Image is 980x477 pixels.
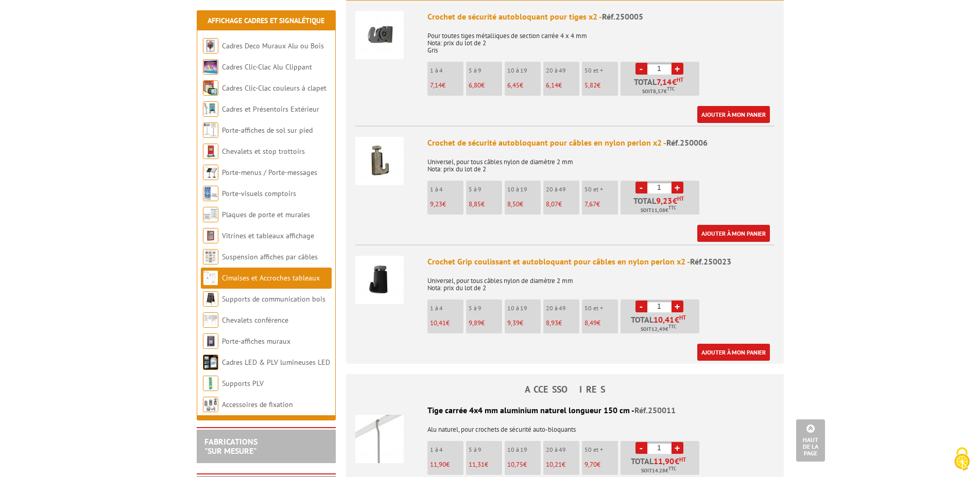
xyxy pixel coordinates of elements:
p: Total [623,78,699,96]
p: 10 à 19 [507,305,541,312]
a: FABRICATIONS"Sur Mesure" [204,436,257,456]
img: Suspension affiches par câbles [203,249,218,264]
span: Soit € [641,325,676,333]
img: Plaques de porte et murales [203,207,218,222]
div: Crochet de sécurité autobloquant pour tiges x2 - [427,11,775,23]
p: 20 à 49 [546,305,579,312]
span: 11,31 [469,460,485,469]
span: 5,82 [584,81,597,90]
span: 14.28 [652,467,665,475]
a: Ajouter à mon panier [697,225,770,242]
a: - [635,442,647,454]
p: € [469,320,502,327]
img: Cadres Clic-Clac couleurs à clapet [203,80,218,96]
a: Cimaises et Accroches tableaux [222,273,320,282]
span: 8,93 [546,319,558,327]
img: Crochet de sécurité autobloquant pour tiges x2 [355,11,404,59]
a: - [635,182,647,193]
img: Accessoires de fixation [203,397,218,412]
span: 8,50 [507,200,520,208]
p: Total [623,457,699,475]
img: Crochet de sécurité autobloquant pour câbles en nylon perlon x2 [355,137,404,185]
span: 9,89 [469,319,481,327]
p: € [430,320,463,327]
p: 10 à 19 [507,186,541,193]
img: Cadres Deco Muraux Alu ou Bois [203,38,218,54]
a: Supports PLV [222,379,264,388]
a: Ajouter à mon panier [697,344,770,361]
p: € [507,201,541,208]
a: Cadres et Présentoirs Extérieur [222,104,319,114]
a: Chevalets et stop trottoirs [222,147,305,156]
sup: HT [679,456,686,463]
a: + [672,301,683,312]
span: 11,90 [654,457,675,465]
p: € [546,461,579,468]
span: 11,08 [651,206,665,215]
a: Supports de communication bois [222,294,325,304]
img: Cadres Clic-Clac Alu Clippant [203,59,218,75]
p: € [546,201,579,208]
p: Alu naturel, pour crochets de sécurité auto-bloquants [355,419,775,433]
img: Porte-menus / Porte-messages [203,165,218,180]
img: Supports de communication bois [203,291,218,307]
span: 10,41 [654,315,675,324]
span: Soit € [642,87,675,96]
p: 10 à 19 [507,67,541,74]
span: € [673,197,677,205]
span: 12,49 [651,325,665,333]
p: € [507,320,541,327]
sup: TTC [668,205,676,210]
div: Crochet Grip coulissant et autobloquant pour câbles en nylon perlon x2 - [427,256,775,268]
span: Soit € [641,206,676,215]
img: Vitrines et tableaux affichage [203,228,218,243]
span: 10,41 [430,319,446,327]
p: 5 à 9 [469,67,502,74]
p: Universel, pour tous câbles nylon de diamètre 2 mm Nota: prix du lot de 2 [427,270,775,292]
span: 8,07 [546,200,558,208]
span: 8,85 [469,200,481,208]
span: 7,14 [657,78,672,86]
button: Cookies (fenêtre modale) [944,442,980,477]
span: 6,14 [546,81,558,90]
p: € [584,82,618,89]
div: Crochet de sécurité autobloquant pour câbles en nylon perlon x2 - [427,137,775,149]
p: € [430,461,463,468]
span: Réf.250011 [634,405,676,415]
p: 1 à 4 [430,67,463,74]
img: Porte-affiches de sol sur pied [203,122,218,138]
a: Porte-affiches de sol sur pied [222,126,313,135]
p: Total [623,197,699,215]
sup: TTC [668,324,676,329]
p: 20 à 49 [546,186,579,193]
sup: HT [679,314,686,321]
img: Supports PLV [203,376,218,391]
img: Tige carrée 4x4 mm aluminium naturel longueur 150 cm [355,415,404,463]
p: 5 à 9 [469,446,502,453]
p: € [469,82,502,89]
span: € [672,78,677,86]
p: € [546,320,579,327]
img: Chevalets conférence [203,312,218,328]
a: Porte-menus / Porte-messages [222,168,317,177]
sup: HT [677,76,683,83]
img: Crochet Grip coulissant et autobloquant pour câbles en nylon perlon x2 [355,256,404,304]
span: 6,45 [507,81,520,90]
span: € [675,315,679,324]
a: Cadres LED & PLV lumineuses LED [222,358,330,367]
span: 7,14 [430,81,442,90]
img: Cadres LED & PLV lumineuses LED [203,355,218,370]
span: 10,21 [546,460,562,469]
span: 9,23 [430,200,442,208]
p: € [430,82,463,89]
p: 20 à 49 [546,67,579,74]
a: Ajouter à mon panier [697,106,770,123]
a: Chevalets conférence [222,315,288,325]
p: 20 à 49 [546,446,579,453]
p: Universel, pour tous câbles nylon de diamètre 2 mm Nota: prix du lot de 2 [427,151,775,173]
span: Réf.250006 [666,137,708,148]
p: 50 et + [584,186,618,193]
span: 11,90 [430,460,446,469]
span: 9,70 [584,460,597,469]
a: Cadres Deco Muraux Alu ou Bois [222,41,324,50]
